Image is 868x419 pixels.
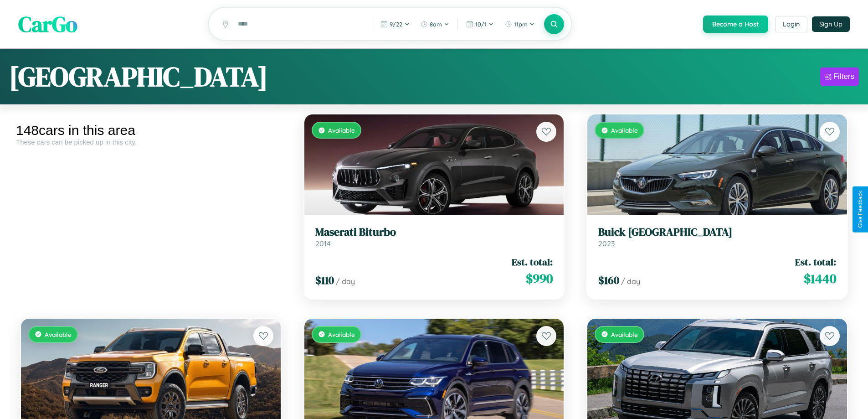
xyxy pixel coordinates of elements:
[812,16,850,32] button: Sign Up
[804,269,836,288] span: $ 1440
[512,255,553,269] span: Est. total:
[9,58,268,95] h1: [GEOGRAPHIC_DATA]
[430,21,442,28] span: 8am
[315,226,553,239] h3: Maserati Biturbo
[16,138,286,146] div: These cars can be picked up in this city.
[598,226,836,239] h3: Buick [GEOGRAPHIC_DATA]
[315,273,334,288] span: $ 110
[315,239,331,248] span: 2014
[416,17,454,31] button: 8am
[336,277,355,286] span: / day
[376,17,414,31] button: 9/22
[18,9,77,39] span: CarGo
[598,226,836,248] a: Buick [GEOGRAPHIC_DATA]2023
[328,126,355,134] span: Available
[475,21,487,28] span: 10 / 1
[775,16,807,32] button: Login
[390,21,402,28] span: 9 / 22
[315,226,553,248] a: Maserati Biturbo2014
[703,16,768,33] button: Become a Host
[621,277,640,286] span: / day
[820,67,859,86] button: Filters
[526,269,553,288] span: $ 990
[795,255,836,269] span: Est. total:
[598,273,619,288] span: $ 160
[500,17,539,31] button: 11pm
[857,191,863,228] div: Give Feedback
[462,17,498,31] button: 10/1
[598,239,615,248] span: 2023
[611,331,638,338] span: Available
[514,21,528,28] span: 11pm
[611,126,638,134] span: Available
[16,123,286,138] div: 148 cars in this area
[45,331,72,338] span: Available
[328,331,355,338] span: Available
[833,72,854,81] div: Filters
